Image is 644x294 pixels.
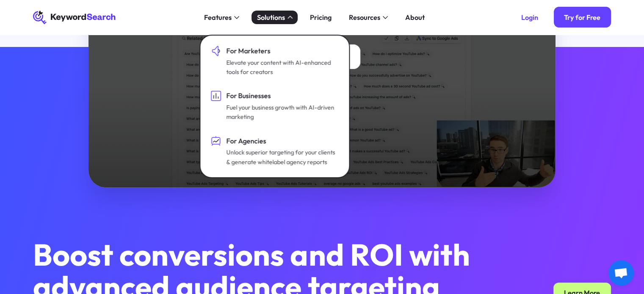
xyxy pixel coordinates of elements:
div: Resources [348,12,380,23]
div: Solutions [257,12,285,23]
div: Fuel your business growth with AI-driven marketing [226,103,337,122]
a: Pricing [304,11,337,25]
div: Features [204,12,232,23]
div: Login [521,13,538,22]
a: For BusinessesFuel your business growth with AI-driven marketing [205,85,344,127]
div: About [405,12,425,23]
nav: Solutions [199,35,350,178]
div: For Marketers [226,46,337,56]
a: For MarketersElevate your content with AI-enhanced tools for creators [205,41,344,82]
a: For AgenciesUnlock superior targeting for your clients & generate whitelabel agency reports [205,130,344,172]
a: About [400,11,430,25]
a: Login [511,7,548,27]
div: Try for Free [564,13,600,22]
div: For Businesses [226,91,337,101]
div: Elevate your content with AI-enhanced tools for creators [226,58,337,77]
div: For Agencies [226,136,337,146]
div: Pricing [310,12,332,23]
div: Open chat [608,260,634,286]
a: Try for Free [554,7,611,27]
div: Unlock superior targeting for your clients & generate whitelabel agency reports [226,148,337,167]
